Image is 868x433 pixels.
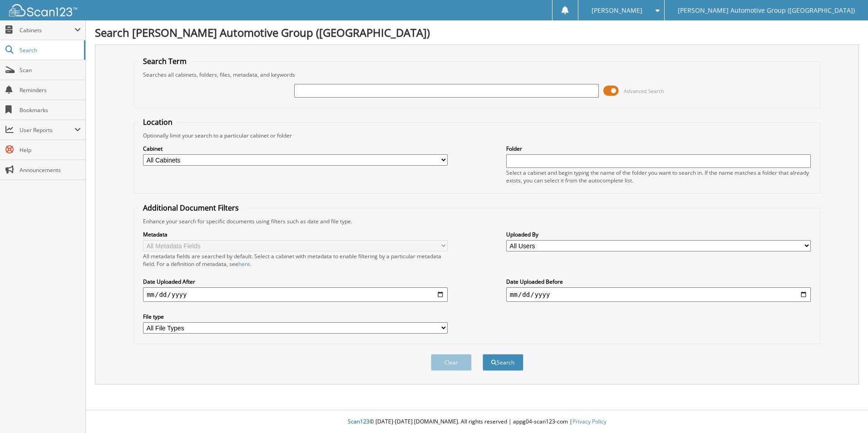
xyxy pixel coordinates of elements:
[348,418,370,425] span: Scan123
[238,260,250,268] a: here
[678,8,855,13] span: [PERSON_NAME] Automotive Group ([GEOGRAPHIC_DATA])
[506,145,811,153] label: Folder
[20,86,81,94] span: Reminders
[20,126,74,134] span: User Reports
[20,166,81,174] span: Announcements
[138,56,191,66] legend: Search Term
[143,287,448,302] input: start
[95,25,859,40] h1: Search [PERSON_NAME] Automotive Group ([GEOGRAPHIC_DATA])
[572,418,607,425] a: Privacy Policy
[506,231,811,238] label: Uploaded By
[138,117,177,127] legend: Location
[20,106,81,114] span: Bookmarks
[506,278,811,285] label: Date Uploaded Before
[506,169,811,184] div: Select a cabinet and begin typing the name of the folder you want to search in. If the name match...
[143,313,448,320] label: File type
[592,8,642,13] span: [PERSON_NAME]
[20,146,81,154] span: Help
[506,287,811,302] input: end
[143,252,448,268] div: All metadata fields are searched by default. Select a cabinet with metadata to enable filtering b...
[143,278,448,285] label: Date Uploaded After
[20,46,79,54] span: Search
[624,88,664,94] span: Advanced Search
[138,132,815,139] div: Optionally limit your search to a particular cabinet or folder
[143,145,448,153] label: Cabinet
[143,231,448,238] label: Metadata
[20,26,74,34] span: Cabinets
[138,203,243,213] legend: Additional Document Filters
[138,217,815,225] div: Enhance your search for specific documents using filters such as date and file type.
[20,66,81,74] span: Scan
[138,71,815,79] div: Searches all cabinets, folders, files, metadata, and keywords
[9,4,77,16] img: scan123-logo-white.svg
[483,354,523,371] button: Search
[431,354,472,371] button: Clear
[86,411,868,433] div: © [DATE]-[DATE] [DOMAIN_NAME]. All rights reserved | appg04-scan123-com |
